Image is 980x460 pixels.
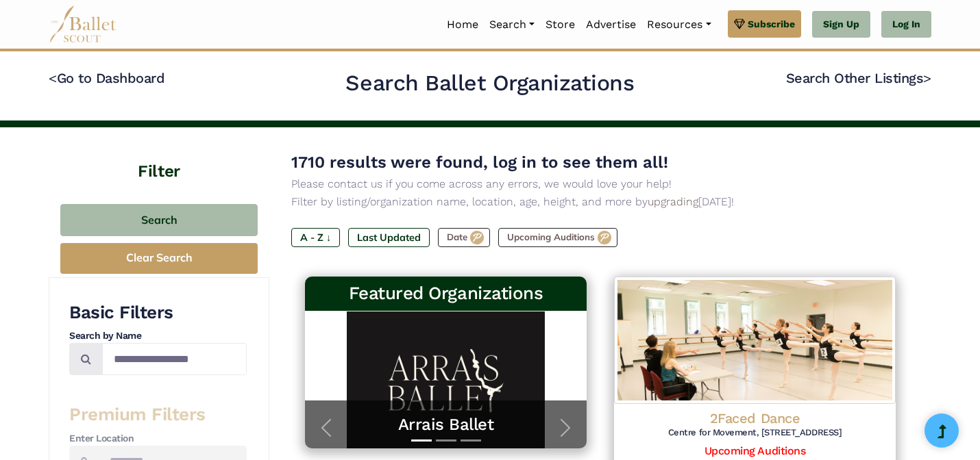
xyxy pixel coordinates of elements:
[786,70,931,86] a: Search Other Listings>
[728,10,801,38] a: Subscribe
[411,433,432,448] button: Slide 1
[614,277,896,404] img: Logo
[625,427,885,439] h6: Centre for Movement, [STREET_ADDRESS]
[291,175,909,193] p: Please contact us if you come across any errors, we would love your help!
[484,10,540,39] a: Search
[102,343,247,375] input: Search by names...
[49,69,57,86] code: <
[748,16,795,31] span: Subscribe
[648,195,698,208] a: upgrading
[812,11,870,38] a: Sign Up
[441,10,484,39] a: Home
[881,11,931,38] a: Log In
[69,403,247,426] h3: Premium Filters
[291,228,340,247] label: A - Z ↓
[60,243,258,274] button: Clear Search
[316,282,576,305] h3: Featured Organizations
[641,10,716,39] a: Resources
[540,10,580,39] a: Store
[291,193,909,211] p: Filter by listing/organization name, location, age, height, and more by [DATE]!
[69,329,247,343] h4: Search by Name
[461,433,481,448] button: Slide 3
[580,10,641,39] a: Advertise
[436,433,456,448] button: Slide 2
[348,228,430,247] label: Last Updated
[625,409,885,427] h4: 2Faced Dance
[734,16,745,31] img: gem.svg
[49,70,164,86] a: <Go to Dashboard
[498,228,617,247] label: Upcoming Auditions
[438,228,490,247] label: Date
[69,301,247,324] h3: Basic Filters
[49,127,269,183] h4: Filter
[705,444,805,457] a: Upcoming Auditions
[319,414,573,435] a: Arrais Ballet
[69,432,247,446] h4: Enter Location
[345,69,634,98] h2: Search Ballet Organizations
[291,153,668,172] span: 1710 results were found, log in to see them all!
[923,69,931,86] code: >
[60,204,258,236] button: Search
